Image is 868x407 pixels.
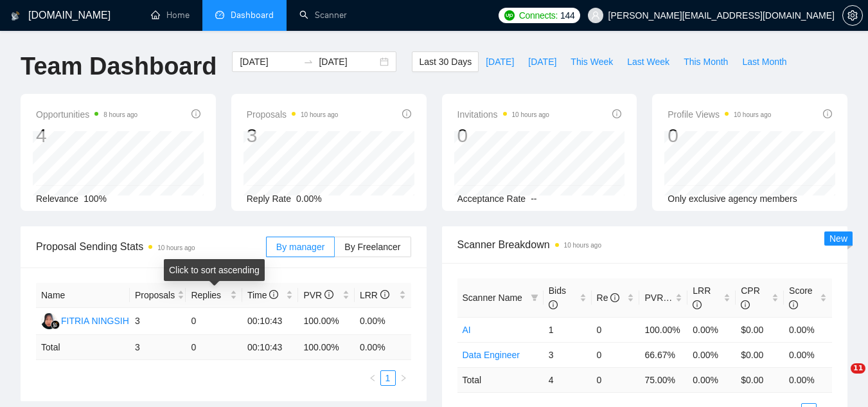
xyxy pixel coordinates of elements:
[84,194,107,204] span: 100%
[151,10,190,21] a: homeHome
[512,111,549,118] time: 10 hours ago
[164,259,265,281] div: Click to sort ascending
[191,288,227,302] span: Replies
[11,6,20,26] img: logo
[269,290,278,299] span: info-circle
[130,283,186,308] th: Proposals
[627,55,669,69] span: Last Week
[735,51,793,72] button: Last Month
[242,335,299,360] td: 00:10:43
[360,290,389,300] span: LRR
[242,308,299,335] td: 00:10:43
[693,285,711,310] span: LRR
[544,342,592,367] td: 3
[639,317,687,342] td: 100.00%
[457,237,833,253] span: Scanner Breakdown
[687,367,736,392] td: 0.00 %
[734,111,771,118] time: 10 hours ago
[36,123,137,148] div: 4
[644,293,675,303] span: PVR
[668,194,797,204] span: Only exclusive agency members
[303,290,333,300] span: PVR
[36,335,130,360] td: Total
[396,370,411,386] button: right
[684,55,728,69] span: This Month
[247,107,339,122] span: Proposals
[592,317,640,342] td: 0
[463,350,520,360] a: Data Engineer
[784,317,832,342] td: 0.00%
[479,51,521,72] button: [DATE]
[741,300,750,309] span: info-circle
[157,244,195,251] time: 10 hours ago
[668,123,771,148] div: 0
[687,317,736,342] td: 0.00%
[564,242,601,249] time: 10 hours ago
[36,283,130,308] th: Name
[36,239,266,255] span: Proposal Sending Stats
[191,109,200,118] span: info-circle
[677,51,735,72] button: This Month
[296,194,322,204] span: 0.00%
[369,374,376,382] span: left
[549,300,558,309] span: info-circle
[639,342,687,367] td: 66.67%
[419,55,472,69] span: Last 30 Days
[610,293,619,302] span: info-circle
[355,308,411,335] td: 0.00%
[276,242,324,252] span: By manager
[521,51,563,72] button: [DATE]
[612,109,621,118] span: info-circle
[299,10,347,21] a: searchScanner
[824,363,855,394] iframe: Intercom live chat
[742,55,786,69] span: Last Month
[457,107,549,122] span: Invitations
[851,363,865,374] span: 11
[247,123,339,148] div: 3
[186,283,242,308] th: Replies
[319,55,377,69] input: End date
[741,285,760,310] span: CPR
[823,109,832,118] span: info-circle
[528,288,541,307] span: filter
[842,10,863,21] a: setting
[531,194,536,204] span: --
[784,367,832,392] td: 0.00 %
[240,55,298,69] input: Start date
[186,308,242,335] td: 0
[301,111,338,118] time: 10 hours ago
[789,300,798,309] span: info-circle
[843,10,862,21] span: setting
[303,57,314,67] span: to
[486,55,514,69] span: [DATE]
[597,293,620,303] span: Re
[36,107,137,122] span: Opportunities
[380,370,396,386] li: 1
[531,294,538,302] span: filter
[829,233,847,244] span: New
[736,342,784,367] td: $0.00
[36,194,78,204] span: Relevance
[402,109,411,118] span: info-circle
[215,10,224,19] span: dashboard
[21,51,217,82] h1: Team Dashboard
[528,55,556,69] span: [DATE]
[103,111,137,118] time: 8 hours ago
[135,288,175,302] span: Proposals
[457,367,544,392] td: Total
[736,367,784,392] td: $ 0.00
[324,290,333,299] span: info-circle
[591,11,600,20] span: user
[365,370,380,386] li: Previous Page
[380,290,389,299] span: info-circle
[544,367,592,392] td: 4
[592,367,640,392] td: 0
[247,194,291,204] span: Reply Rate
[693,300,702,309] span: info-circle
[231,10,274,21] span: Dashboard
[303,57,314,67] span: swap-right
[560,8,574,23] span: 144
[51,320,60,329] img: gigradar-bm.png
[400,374,407,382] span: right
[563,51,620,72] button: This Week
